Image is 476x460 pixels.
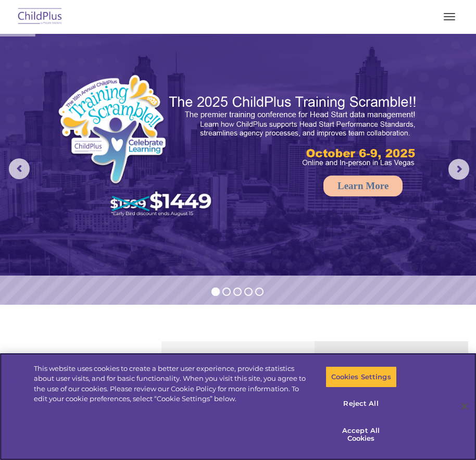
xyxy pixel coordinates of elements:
[323,176,403,196] a: Learn More
[325,366,397,388] button: Cookies Settings
[34,364,311,404] div: This website uses cookies to create a better user experience, provide statistics about user visit...
[453,395,476,418] button: Close
[16,5,65,29] img: ChildPlus by Procare Solutions
[325,393,397,415] button: Reject All
[325,420,397,450] button: Accept All Cookies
